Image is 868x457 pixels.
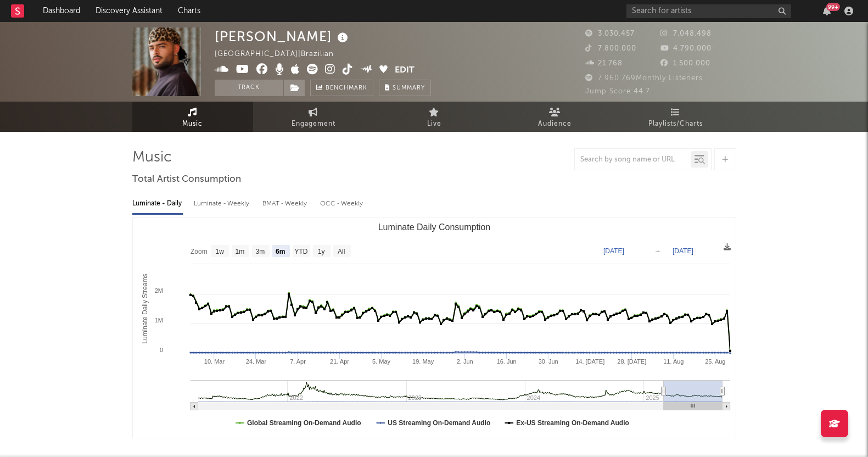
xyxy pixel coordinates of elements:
[133,218,736,438] svg: Luminate Daily Consumption
[516,419,629,427] text: Ex-US Streaming On-Demand Audio
[245,358,266,365] text: 24. Mar
[253,102,374,132] a: Engagement
[290,358,306,365] text: 7. Apr
[194,194,251,213] div: Luminate - Weekly
[215,248,224,255] text: 1w
[660,60,710,67] span: 1.500.000
[374,102,495,132] a: Live
[132,102,253,132] a: Music
[154,287,163,294] text: 2M
[660,30,712,37] span: 7.048.498
[372,358,391,365] text: 5. May
[826,3,840,11] div: 99 +
[159,347,163,353] text: 0
[575,358,604,365] text: 14. [DATE]
[326,82,367,95] span: Benchmark
[538,358,558,365] text: 30. Jun
[585,60,623,67] span: 21.768
[235,248,244,255] text: 1m
[215,27,351,46] div: [PERSON_NAME]
[320,194,364,213] div: OCC - Weekly
[615,102,736,132] a: Playlists/Charts
[292,118,335,131] span: Engagement
[379,80,431,96] button: Summary
[585,88,650,95] span: Jump Score: 44.7
[456,358,473,365] text: 2. Jun
[585,75,703,82] span: 7.960.769 Monthly Listeners
[337,248,344,255] text: All
[275,248,284,255] text: 6m
[393,85,425,91] span: Summary
[654,247,661,255] text: →
[330,358,349,365] text: 21. Apr
[538,118,572,131] span: Audience
[182,118,203,131] span: Music
[603,247,624,255] text: [DATE]
[585,45,636,52] span: 7.800.000
[132,194,183,213] div: Luminate - Daily
[215,80,283,96] button: Track
[395,64,415,77] button: Edit
[262,194,309,213] div: BMAT - Weekly
[626,4,791,18] input: Search for artists
[617,358,646,365] text: 28. [DATE]
[660,45,712,52] span: 4.790.000
[215,48,346,61] div: [GEOGRAPHIC_DATA] | Brazilian
[705,358,725,365] text: 25. Aug
[132,173,241,186] span: Total Artist Consumption
[204,358,225,365] text: 10. Mar
[575,155,691,164] input: Search by song name or URL
[663,358,684,365] text: 11. Aug
[378,222,490,232] text: Luminate Daily Consumption
[191,248,208,255] text: Zoom
[294,248,307,255] text: YTD
[247,419,361,427] text: Global Streaming On-Demand Audio
[496,358,516,365] text: 16. Jun
[141,274,149,343] text: Luminate Daily Streams
[495,102,615,132] a: Audience
[585,30,635,37] span: 3.030.457
[310,80,373,96] a: Benchmark
[412,358,434,365] text: 19. May
[427,118,441,131] span: Live
[388,419,490,427] text: US Streaming On-Demand Audio
[154,317,163,324] text: 1M
[255,248,265,255] text: 3m
[673,247,693,255] text: [DATE]
[648,118,703,131] span: Playlists/Charts
[317,248,324,255] text: 1y
[823,7,831,15] button: 99+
